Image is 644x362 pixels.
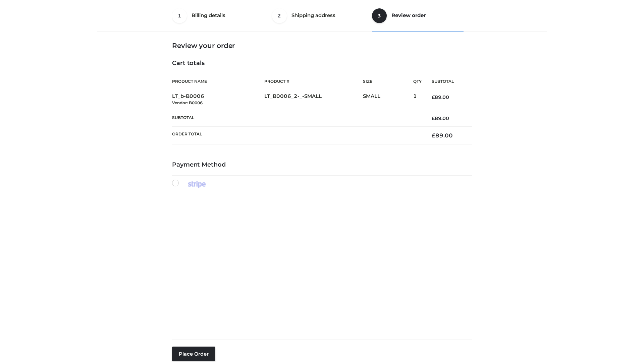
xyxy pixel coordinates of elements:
span: £ [432,132,435,139]
iframe: Secure payment input frame [171,187,471,334]
td: 1 [413,89,422,110]
bdi: 89.00 [432,115,449,121]
th: Order Total [172,127,422,144]
th: Product Name [172,74,264,89]
th: Size [363,74,410,89]
td: LT_b-B0006 [172,89,264,110]
span: £ [432,94,435,100]
th: Subtotal [172,110,422,126]
h4: Payment Method [172,161,472,169]
span: £ [432,115,435,121]
th: Product # [264,74,363,89]
h3: Review your order [172,42,472,50]
button: Place order [172,347,215,361]
th: Qty [413,74,422,89]
bdi: 89.00 [432,94,449,100]
th: Subtotal [422,74,472,89]
small: Vendor: B0006 [172,100,203,105]
td: LT_B0006_2-_-SMALL [264,89,363,110]
td: SMALL [363,89,413,110]
bdi: 89.00 [432,132,453,139]
h4: Cart totals [172,60,472,67]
